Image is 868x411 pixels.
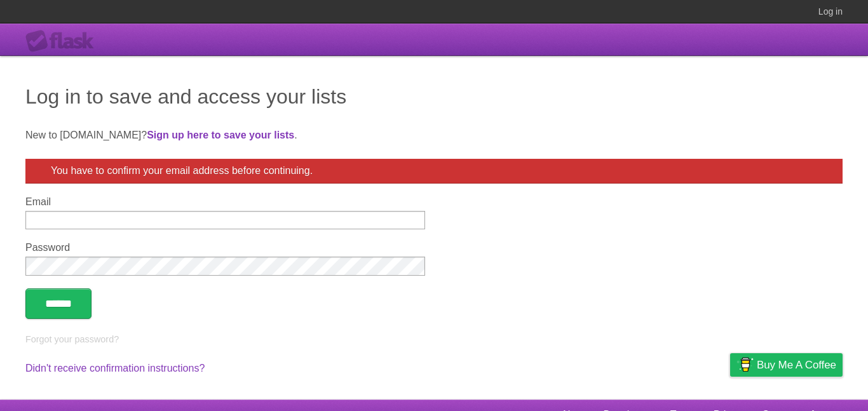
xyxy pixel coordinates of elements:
h1: Log in to save and access your lists [25,81,843,112]
div: Flask [25,30,102,53]
a: Sign up here to save your lists [147,130,294,140]
label: Password [25,242,425,253]
a: Forgot your password? [25,334,119,344]
div: You have to confirm your email address before continuing. [25,159,843,184]
span: Buy me a coffee [757,354,836,376]
p: New to [DOMAIN_NAME]? . [25,128,843,143]
label: Email [25,196,425,208]
a: Didn't receive confirmation instructions? [25,363,205,374]
img: Buy me a coffee [736,354,754,375]
a: Buy me a coffee [730,353,843,377]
